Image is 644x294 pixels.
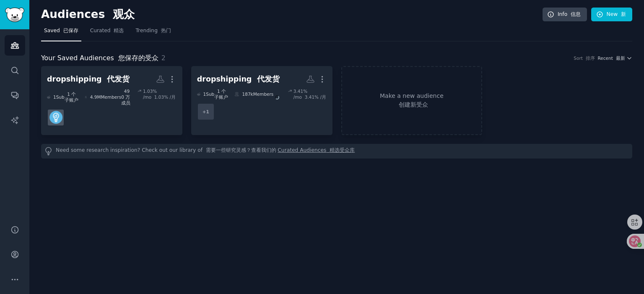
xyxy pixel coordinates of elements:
a: Make a new audience 创建新受众 [341,66,483,135]
font: 信息 [571,11,581,17]
a: Trending 热门 [132,24,174,41]
font: 精选 [114,28,124,33]
a: Curated 精选 [87,24,127,41]
a: Curated Audiences 精选受众库 [278,147,355,156]
a: New 新 [591,8,632,22]
font: 代发货 [107,75,130,83]
a: dropshipping 代发货1Sub 1 个子账户4.9MMembers 490 万成员1.03% /mo 1.03% /月Entrepreneur [41,66,182,135]
div: 1 Sub [197,88,229,100]
font: 创建新受众 [399,101,428,108]
font: 1 个子账户 [65,92,78,102]
font: 排序 [586,56,595,61]
div: Need some research inspiration? Check out our library of [41,144,632,159]
a: Saved 已保存 [41,24,81,41]
font: 1 个子账户 [214,89,228,100]
div: dropshipping [47,74,130,84]
img: Entrepreneur [49,111,62,124]
font: 精选受众库 [330,147,355,153]
font: 热门 [161,28,171,33]
div: 1 Sub [47,88,79,106]
img: GummySearch logo [5,8,24,22]
div: 3.41 % /mo [293,88,327,100]
font: 1.03% /月 [154,95,176,100]
span: 2 [161,54,166,62]
font: 需要一些研究灵感？查看我们的 [206,147,276,153]
font: 代发货 [257,75,280,83]
font: 3.41% /月 [305,95,326,100]
font: 最新 [616,56,625,61]
font: 490 万成员 [121,89,130,105]
div: 1.03 % /mo [143,88,177,106]
span: Recent [598,55,625,61]
span: Saved [44,27,78,35]
font: 您保存的受众 [118,54,158,62]
div: Sort [574,55,595,61]
div: + 1 [197,103,215,120]
span: Trending [135,27,171,35]
font: 新 [621,11,626,17]
a: dropshipping 代发货1Sub 1 个子账户187kMembers 3.41% /mo 3.41% /月+1 [191,66,332,135]
a: Info 信息 [543,8,587,22]
button: Recent 最新 [598,55,632,61]
div: dropshipping [197,74,280,84]
font: 观众 [113,8,135,20]
span: Curated [90,27,124,35]
h2: Audiences [41,8,543,21]
span: Your Saved Audiences [41,53,158,64]
div: 4.9M Members [85,88,131,106]
font: 已保存 [63,28,78,33]
div: 187k Members [234,88,282,100]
